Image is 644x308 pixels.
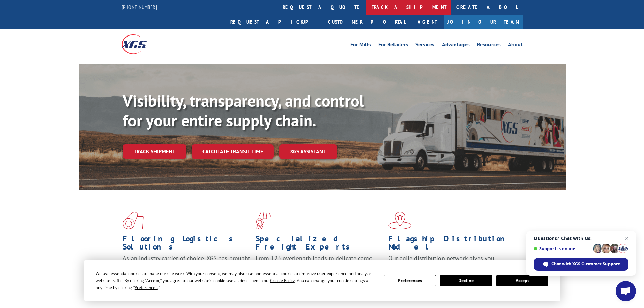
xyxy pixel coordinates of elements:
a: [PHONE_NUMBER] [122,4,157,10]
div: We use essential cookies to make our site work. With your consent, we may also use non-essential ... [96,270,376,291]
p: From 123 overlength loads to delicate cargo, our experienced staff knows the best way to move you... [256,254,383,284]
a: Track shipment [123,144,186,159]
h1: Flagship Distribution Model [388,235,516,254]
a: Services [415,42,434,49]
span: Cookie Policy [270,278,295,283]
a: XGS ASSISTANT [279,144,337,159]
button: Preferences [384,275,436,286]
a: About [508,42,523,49]
img: xgs-icon-total-supply-chain-intelligence-red [123,212,144,229]
span: As an industry carrier of choice, XGS has brought innovation and dedication to flooring logistics... [123,254,250,278]
a: For Retailers [378,42,408,49]
a: Advantages [442,42,470,49]
span: Preferences [135,285,158,290]
a: Customer Portal [323,15,411,29]
a: Join Our Team [444,15,523,29]
button: Accept [496,275,548,286]
span: Questions? Chat with us! [534,236,628,241]
a: For Mills [350,42,371,49]
span: Our agile distribution network gives you nationwide inventory management on demand. [388,254,513,270]
h1: Flooring Logistics Solutions [123,235,251,254]
span: Chat with XGS Customer Support [551,261,620,267]
span: Support is online [534,246,591,251]
h1: Specialized Freight Experts [256,235,383,254]
div: Chat with XGS Customer Support [534,258,628,271]
div: Open chat [616,281,636,301]
a: Resources [477,42,501,49]
a: Agent [411,15,444,29]
img: xgs-icon-focused-on-flooring-red [256,212,271,229]
span: Close chat [623,234,631,242]
a: Request a pickup [225,15,323,29]
a: Calculate transit time [192,144,274,159]
button: Decline [440,275,492,286]
b: Visibility, transparency, and control for your entire supply chain. [123,90,364,131]
div: Cookie Consent Prompt [84,260,560,301]
img: xgs-icon-flagship-distribution-model-red [388,212,412,229]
